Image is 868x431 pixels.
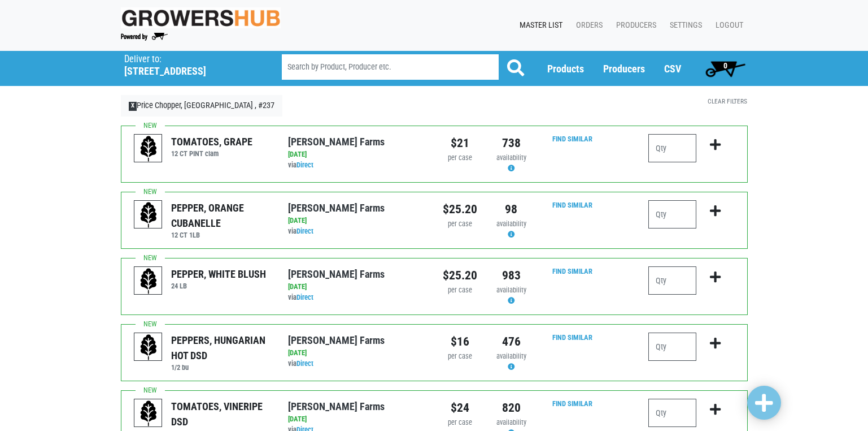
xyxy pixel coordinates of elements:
img: placeholder-variety-43d6402dacf2d531de610a020419775a.svg [134,399,163,428]
input: Qty [648,134,696,162]
input: Qty [648,266,696,295]
div: per case [443,351,477,362]
img: placeholder-variety-43d6402dacf2d531de610a020419775a.svg [134,333,163,361]
input: Qty [648,200,696,229]
h5: [STREET_ADDRESS] [124,65,253,77]
div: $16 [443,333,477,351]
div: $25.20 [443,200,477,218]
span: Price Chopper, Binghamton , #237 (10 Glenwood Ave, Binghamton, NY 13905, USA) [124,51,261,77]
img: placeholder-variety-43d6402dacf2d531de610a020419775a.svg [134,267,163,295]
div: PEPPER, WHITE BLUSH [171,266,266,282]
div: per case [443,417,477,428]
a: Direct [296,293,313,301]
input: Qty [648,333,696,361]
a: XPrice Chopper, [GEOGRAPHIC_DATA] , #237 [121,95,283,117]
a: Find Similar [552,267,592,275]
img: original-fc7597fdc6adbb9d0e2ae620e786d1a2.jpg [121,7,281,28]
img: placeholder-variety-43d6402dacf2d531de610a020419775a.svg [134,135,163,163]
div: 820 [494,399,529,417]
div: [DATE] [288,215,425,226]
a: Products [547,63,584,75]
span: availability [496,153,526,162]
a: CSV [664,63,681,75]
a: Clear Filters [708,97,747,105]
div: PEPPERS, HUNGARIAN HOT DSD [171,333,271,363]
span: availability [496,286,526,294]
a: Find Similar [552,333,592,342]
div: TOMATOES, GRAPE [171,134,252,149]
a: Master List [511,15,567,36]
div: [DATE] [288,282,425,292]
a: Settings [661,15,706,36]
div: PEPPER, ORANGE CUBANELLE [171,200,271,231]
a: Find Similar [552,399,592,408]
div: per case [443,219,477,230]
a: Direct [296,359,313,368]
span: availability [496,352,526,360]
div: [DATE] [288,348,425,359]
span: availability [496,219,526,228]
div: $24 [443,399,477,417]
input: Qty [648,399,696,427]
div: 476 [494,333,529,351]
a: Find Similar [552,135,592,143]
a: Find Similar [552,201,592,209]
a: [PERSON_NAME] Farms [288,202,385,214]
div: 98 [494,200,529,218]
div: via [288,226,425,237]
img: Powered by Big Wheelbarrow [121,33,168,41]
div: $25.20 [443,266,477,285]
h6: 24 LB [171,282,266,290]
a: Direct [296,227,313,235]
div: per case [443,285,477,296]
span: availability [496,418,526,426]
img: placeholder-variety-43d6402dacf2d531de610a020419775a.svg [134,201,163,229]
a: 0 [700,57,751,80]
a: Direct [296,161,313,169]
a: [PERSON_NAME] Farms [288,334,385,346]
div: $21 [443,134,477,152]
div: 983 [494,266,529,285]
h6: 12 CT 1LB [171,231,271,239]
div: via [288,359,425,369]
a: [PERSON_NAME] Farms [288,268,385,280]
div: 738 [494,134,529,152]
div: [DATE] [288,414,425,425]
div: per case [443,153,477,163]
a: Producers [607,15,661,36]
span: 0 [723,61,727,70]
a: Orders [567,15,607,36]
a: [PERSON_NAME] Farms [288,400,385,412]
div: via [288,292,425,303]
div: [DATE] [288,149,425,160]
div: TOMATOES, VINERIPE DSD [171,399,271,429]
p: Deliver to: [124,54,253,65]
div: via [288,160,425,171]
a: Logout [706,15,748,36]
h6: 12 CT PINT clam [171,149,252,158]
a: [PERSON_NAME] Farms [288,136,385,148]
span: X [129,102,137,111]
h6: 1/2 bu [171,363,271,372]
a: Producers [603,63,645,75]
input: Search by Product, Producer etc. [282,54,499,80]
